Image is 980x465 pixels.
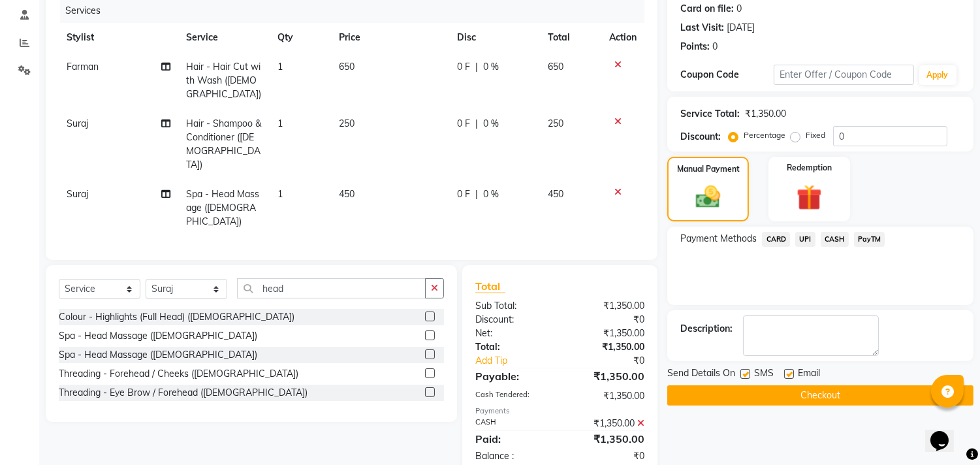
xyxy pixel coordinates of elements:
[483,117,499,131] span: 0 %
[854,232,885,247] span: PayTM
[680,40,710,54] div: Points:
[744,129,785,141] label: Percentage
[59,329,257,343] div: Spa - Head Massage ([DEMOGRAPHIC_DATA])
[774,65,913,85] input: Enter Offer / Coupon Code
[466,417,560,430] div: CASH
[727,21,755,35] div: [DATE]
[601,23,644,52] th: Action
[680,322,733,336] div: Description:
[466,354,576,368] a: Add Tip
[795,232,815,247] span: UPI
[466,368,560,384] div: Payable:
[466,313,560,327] div: Discount:
[277,118,283,129] span: 1
[762,232,790,247] span: CARD
[457,60,470,74] span: 0 F
[712,40,718,54] div: 0
[466,299,560,313] div: Sub Total:
[560,449,655,463] div: ₹0
[475,117,478,131] span: |
[667,366,735,383] span: Send Details On
[560,368,655,384] div: ₹1,350.00
[270,23,330,52] th: Qty
[821,232,849,247] span: CASH
[339,61,355,72] span: 650
[237,278,426,298] input: Search or Scan
[483,60,499,74] span: 0 %
[560,417,655,430] div: ₹1,350.00
[67,118,88,129] span: Suraj
[548,188,563,200] span: 450
[67,61,99,72] span: Farman
[560,299,655,313] div: ₹1,350.00
[457,117,470,131] span: 0 F
[277,61,283,72] span: 1
[475,187,478,201] span: |
[680,130,721,144] div: Discount:
[560,340,655,354] div: ₹1,350.00
[540,23,602,52] th: Total
[560,327,655,340] div: ₹1,350.00
[677,163,740,175] label: Manual Payment
[925,413,967,452] iframe: chat widget
[59,386,308,400] div: Threading - Eye Brow / Forehead ([DEMOGRAPHIC_DATA])
[186,61,261,100] span: Hair - Hair Cut with Wash ([DEMOGRAPHIC_DATA])
[576,354,655,368] div: ₹0
[919,65,956,85] button: Apply
[789,182,830,214] img: _gift.svg
[680,2,734,16] div: Card on file:
[680,68,774,82] div: Coupon Code
[277,188,283,200] span: 1
[736,2,742,16] div: 0
[548,61,563,72] span: 650
[449,23,540,52] th: Disc
[466,327,560,340] div: Net:
[59,23,178,52] th: Stylist
[178,23,270,52] th: Service
[339,188,355,200] span: 450
[475,406,644,417] div: Payments
[186,118,261,170] span: Hair - Shampoo & Conditioner ([DEMOGRAPHIC_DATA])
[798,366,820,383] span: Email
[680,107,740,121] div: Service Total:
[680,232,757,246] span: Payment Methods
[466,389,560,403] div: Cash Tendered:
[806,129,825,141] label: Fixed
[667,385,973,406] button: Checkout
[457,187,470,201] span: 0 F
[466,449,560,463] div: Balance :
[745,107,786,121] div: ₹1,350.00
[59,310,294,324] div: Colour - Highlights (Full Head) ([DEMOGRAPHIC_DATA])
[680,21,724,35] div: Last Visit:
[548,118,563,129] span: 250
[560,389,655,403] div: ₹1,350.00
[466,431,560,447] div: Paid:
[67,188,88,200] span: Suraj
[787,162,832,174] label: Redemption
[560,431,655,447] div: ₹1,350.00
[59,367,298,381] div: Threading - Forehead / Cheeks ([DEMOGRAPHIC_DATA])
[475,280,505,293] span: Total
[483,187,499,201] span: 0 %
[331,23,449,52] th: Price
[339,118,355,129] span: 250
[754,366,774,383] span: SMS
[560,313,655,327] div: ₹0
[688,183,727,211] img: _cash.svg
[466,340,560,354] div: Total:
[186,188,259,227] span: Spa - Head Massage ([DEMOGRAPHIC_DATA])
[59,348,257,362] div: Spa - Head Massage ([DEMOGRAPHIC_DATA])
[475,60,478,74] span: |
